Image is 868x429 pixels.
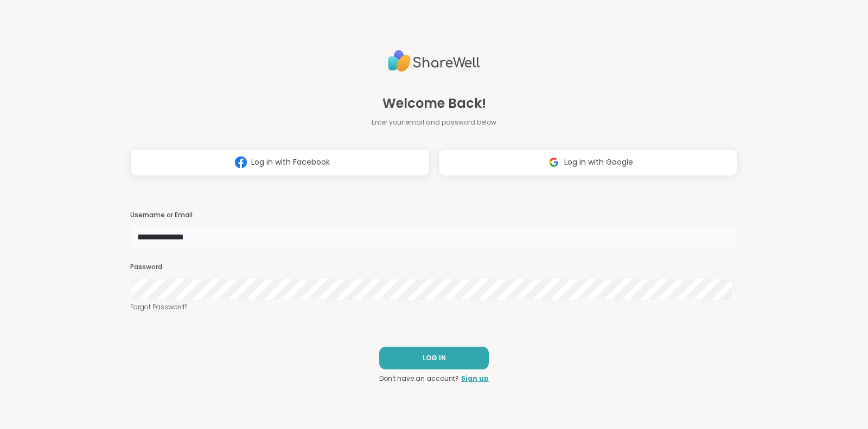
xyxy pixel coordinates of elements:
[372,118,496,127] span: Enter your email and password below
[379,374,459,383] span: Don't have an account?
[130,149,430,176] button: Log in with Facebook
[438,149,738,176] button: Log in with Google
[388,45,480,76] img: ShareWell Logo
[130,211,738,220] h3: Username or Email
[461,374,489,383] a: Sign up
[423,353,446,363] span: LOG IN
[130,302,738,312] a: Forgot Password?
[544,152,564,172] img: ShareWell Logomark
[130,263,738,272] h3: Password
[564,157,633,168] span: Log in with Google
[382,94,486,113] span: Welcome Back!
[251,157,330,168] span: Log in with Facebook
[379,347,489,369] button: LOG IN
[231,152,251,172] img: ShareWell Logomark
